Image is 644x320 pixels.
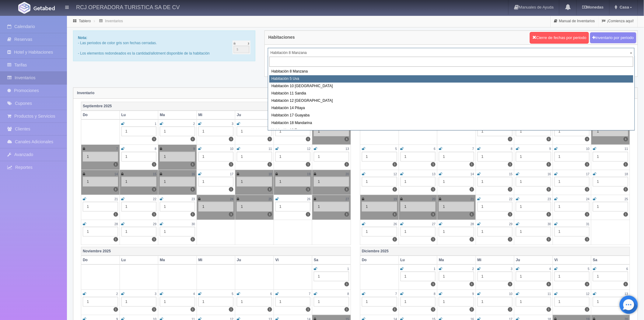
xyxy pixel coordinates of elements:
div: Habitación 8 Manzana [269,68,633,75]
div: Habitación 19 Tuna [269,127,633,134]
div: Habitación 10 [GEOGRAPHIC_DATA] [269,83,633,90]
div: Habitación 17 Guayaba [269,112,633,119]
div: Habitación 14 Pitaya [269,105,633,112]
div: Habitación 5 Uva [269,75,633,83]
div: Habitación 12 [GEOGRAPHIC_DATA] [269,97,633,105]
div: Habitación 18 Mandarina [269,119,633,127]
div: Habitación 11 Sandia [269,90,633,97]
